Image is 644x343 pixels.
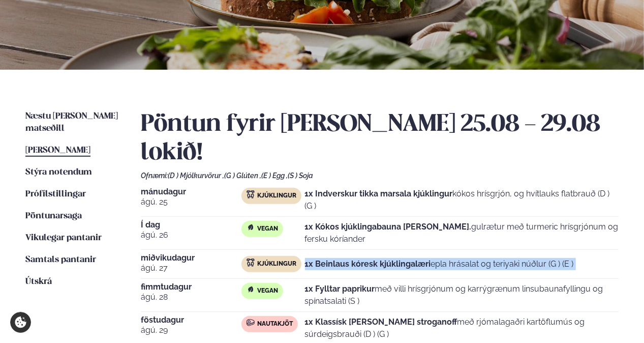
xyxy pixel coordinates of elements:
span: Kjúklingur [257,260,296,268]
span: Nautakjöt [257,320,293,328]
p: með rjómalagaðri kartöflumús og súrdeigsbrauði (D ) (G ) [305,316,619,340]
h2: Pöntun fyrir [PERSON_NAME] 25.08 - 29.08 lokið! [141,110,619,167]
span: Vegan [257,287,278,295]
span: ágú. 29 [141,324,241,336]
span: fimmtudagur [141,283,241,291]
span: ágú. 27 [141,262,241,274]
strong: 1x Klassísk [PERSON_NAME] stroganoff [305,317,457,327]
a: Pöntunarsaga [25,210,82,222]
span: Stýra notendum [25,168,92,177]
span: Vegan [257,225,278,233]
a: [PERSON_NAME] [25,145,90,157]
p: epla hrásalat og teriyaki núðlur (G ) (E ) [305,258,574,270]
a: Útskrá [25,276,52,288]
span: Samtals pantanir [25,255,96,264]
span: (S ) Soja [288,171,313,180]
span: (E ) Egg , [261,171,288,180]
img: beef.svg [247,319,255,327]
span: (D ) Mjólkurvörur , [168,171,224,180]
p: kókos hrísgrjón, og hvítlauks flatbrauð (D ) (G ) [305,188,619,212]
a: Prófílstillingar [25,188,86,201]
img: chicken.svg [247,190,255,198]
a: Cookie settings [10,312,31,333]
span: Næstu [PERSON_NAME] matseðill [25,112,118,133]
span: [PERSON_NAME] [25,146,90,155]
strong: 1x Kókos kjúklingabauna [PERSON_NAME]. [305,222,472,232]
img: Vegan.svg [247,285,255,294]
span: Kjúklingur [257,192,296,200]
a: Stýra notendum [25,166,92,179]
span: Pöntunarsaga [25,212,82,220]
span: Útskrá [25,277,52,286]
span: Prófílstillingar [25,190,86,198]
a: Næstu [PERSON_NAME] matseðill [25,110,120,135]
span: ágú. 26 [141,229,241,241]
a: Samtals pantanir [25,254,96,266]
p: með villi hrísgrjónum og karrýgrænum linsubaunafyllingu og spínatsalati (S ) [305,283,619,307]
img: Vegan.svg [247,223,255,232]
span: föstudagur [141,316,241,324]
div: Ofnæmi: [141,171,619,180]
strong: 1x Fylltar paprikur [305,284,375,294]
span: miðvikudagur [141,254,241,262]
span: ágú. 28 [141,291,241,303]
span: ágú. 25 [141,196,241,208]
img: chicken.svg [247,259,255,267]
span: Vikulegar pantanir [25,234,102,242]
a: Vikulegar pantanir [25,232,102,244]
span: mánudagur [141,188,241,196]
span: Í dag [141,221,241,229]
span: (G ) Glúten , [224,171,261,180]
strong: 1x Indverskur tikka marsala kjúklingur [305,189,453,198]
strong: 1x Beinlaus kóresk kjúklingalæri [305,259,431,269]
p: gulrætur með turmeric hrísgrjónum og fersku kóríander [305,221,619,245]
